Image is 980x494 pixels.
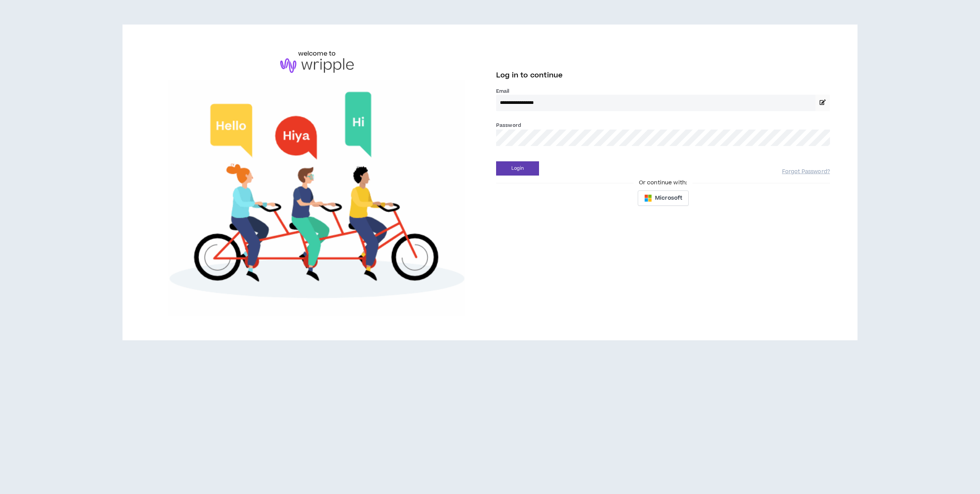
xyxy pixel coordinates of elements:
[638,190,689,206] button: Microsoft
[496,88,830,95] label: Email
[496,122,521,129] label: Password
[634,179,693,187] span: Or continue with:
[782,168,830,176] a: Forgot Password?
[298,49,336,58] h6: welcome to
[496,71,563,80] span: Log in to continue
[655,194,682,202] span: Microsoft
[280,58,354,73] img: logo-brand.png
[150,80,484,316] img: Welcome to Wripple
[496,161,539,176] button: Login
